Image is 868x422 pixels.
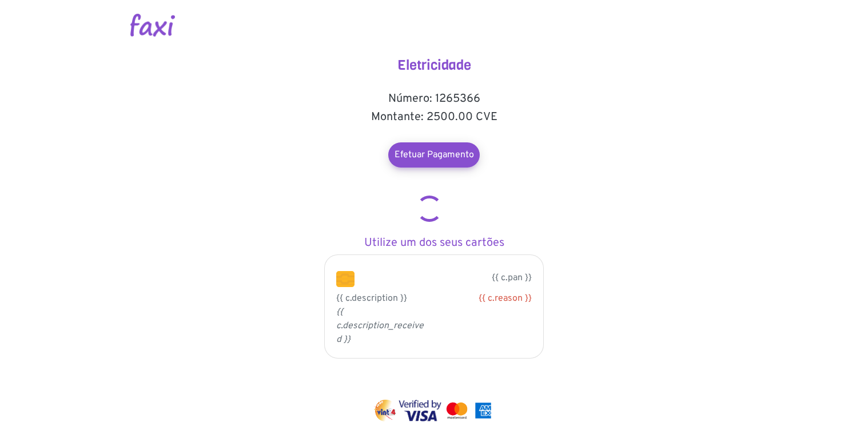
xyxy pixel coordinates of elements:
img: chip.png [336,271,355,287]
h4: Eletricidade [320,57,548,74]
span: {{ c.description }} [336,293,407,304]
a: Efetuar Pagamento [388,142,480,168]
h5: Número: 1265366 [320,92,548,106]
img: mastercard [472,400,494,421]
img: visa [399,400,441,421]
h5: Utilize um dos seus cartões [320,236,548,250]
p: {{ c.pan }} [372,271,532,285]
div: {{ c.reason }} [443,292,532,305]
i: {{ c.description_received }} [336,306,424,345]
img: mastercard [444,400,470,421]
h5: Montante: 2500.00 CVE [320,110,548,124]
img: vinti4 [374,400,397,421]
